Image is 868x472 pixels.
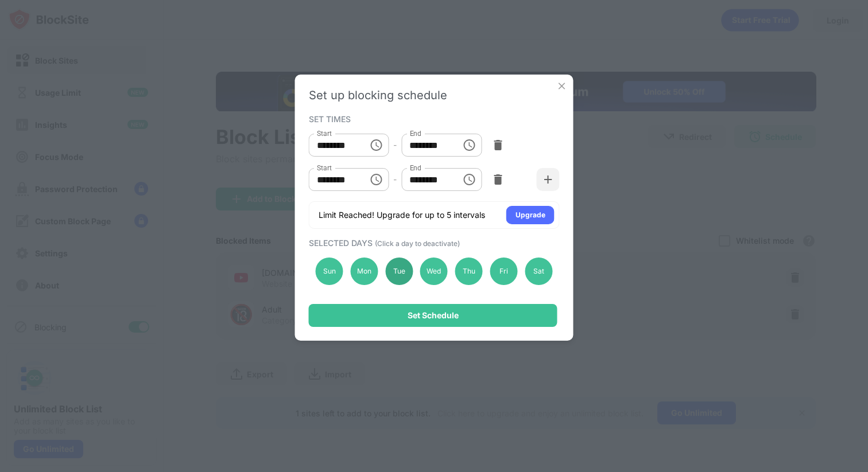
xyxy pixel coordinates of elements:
[525,258,552,285] div: Sat
[458,134,480,157] button: Choose time, selected time is 6:00 PM
[365,168,387,191] button: Choose time, selected time is 8:00 PM
[393,173,397,186] div: -
[309,114,557,123] div: SET TIMES
[319,209,485,221] div: Limit Reached! Upgrade for up to 5 intervals
[409,163,421,173] label: End
[409,128,421,138] label: End
[309,88,560,102] div: Set up blocking schedule
[458,168,480,191] button: Choose time, selected time is 11:55 PM
[385,258,413,285] div: Tue
[455,258,483,285] div: Thu
[365,134,387,157] button: Choose time, selected time is 12:00 AM
[317,163,332,173] label: Start
[516,209,545,221] div: Upgrade
[490,258,518,285] div: Fri
[375,239,460,248] span: (Click a day to deactivate)
[420,258,448,285] div: Wed
[556,80,568,92] img: x-button.svg
[316,258,343,285] div: Sun
[350,258,378,285] div: Mon
[317,128,332,138] label: Start
[393,139,397,151] div: -
[309,238,557,248] div: SELECTED DAYS
[408,311,459,320] div: Set Schedule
